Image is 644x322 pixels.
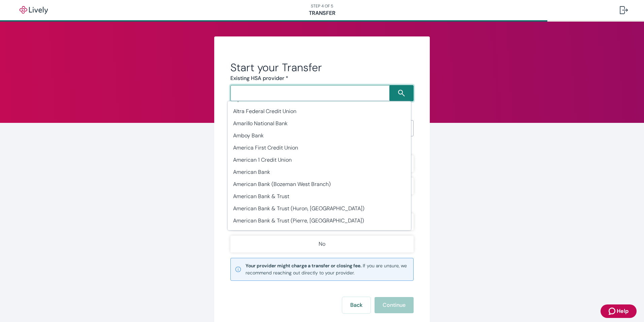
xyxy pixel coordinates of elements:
strong: Your provider might charge a transfer or closing fee. [246,263,361,269]
label: Existing HSA provider * [230,74,288,82]
button: No [230,236,414,252]
li: American Benefit Administrators [228,227,411,239]
li: American Bank & Trust [228,190,411,203]
li: American Bank & Trust (Huron, [GEOGRAPHIC_DATA]) [228,203,411,215]
li: Altra Federal Credit Union [228,105,411,117]
input: Search input [232,88,389,98]
button: Back [342,297,371,313]
small: If you are unsure, we recommend reaching out directly to your provider. [246,262,409,276]
li: American 1 Credit Union [228,154,411,166]
p: No [319,240,325,248]
svg: Zendesk support icon [609,307,617,315]
li: American Bank [228,166,411,178]
button: Log out [614,2,633,18]
li: America First Credit Union [228,142,411,154]
img: Lively [15,6,53,14]
button: Zendesk support iconHelp [601,304,637,318]
li: American Bank & Trust (Pierre, [GEOGRAPHIC_DATA]) [228,215,411,227]
button: Search icon [389,85,414,101]
li: American Bank (Bozeman West Branch) [228,178,411,190]
svg: Search icon [398,90,405,97]
li: Amarillo National Bank [228,117,411,130]
span: Help [617,307,629,315]
h2: Start your Transfer [230,61,414,74]
li: Amboy Bank [228,130,411,142]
